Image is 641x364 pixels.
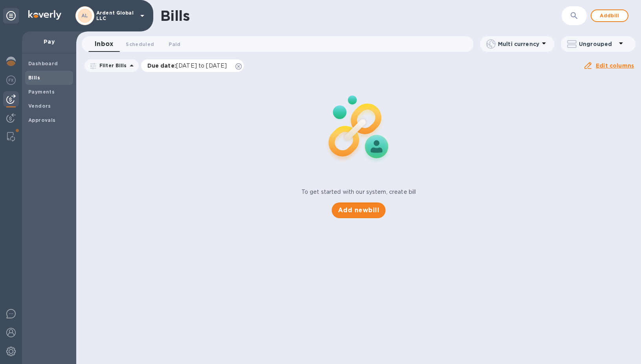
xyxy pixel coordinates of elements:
[579,40,616,48] p: Ungrouped
[332,202,386,218] button: Add newbill
[598,11,621,20] span: Add bill
[498,40,539,48] p: Multi currency
[591,9,628,22] button: Addbill
[28,38,70,46] p: Pay
[147,62,231,70] p: Due date :
[81,13,88,18] b: AL
[28,75,40,81] b: Bills
[28,89,55,95] b: Payments
[126,40,154,48] span: Scheduled
[301,188,416,196] p: To get started with our system, create bill
[6,75,16,85] img: Foreign exchange
[28,103,51,109] b: Vendors
[338,206,379,215] span: Add new bill
[160,7,189,24] h1: Bills
[95,39,113,50] span: Inbox
[169,40,180,48] span: Paid
[28,117,56,123] b: Approvals
[96,62,127,69] p: Filter Bills
[28,61,58,66] b: Dashboard
[176,63,227,69] span: [DATE] to [DATE]
[96,10,136,21] p: Ardent Global LLC
[28,10,61,20] img: Logo
[596,63,634,69] u: Edit columns
[141,59,244,72] div: Due date:[DATE] to [DATE]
